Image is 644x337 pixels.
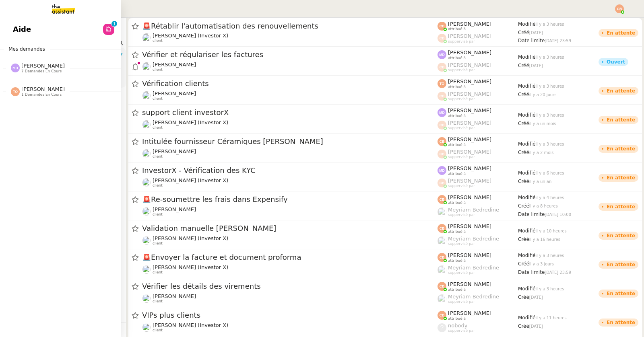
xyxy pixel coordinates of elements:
[448,21,491,27] span: [PERSON_NAME]
[448,236,499,242] span: Meyriam Bedredine
[448,172,466,176] span: attribué à
[438,50,446,59] img: svg
[438,108,446,117] img: svg
[142,62,438,72] app-user-detailed-label: client
[438,207,518,217] app-user-label: suppervisé par
[448,201,466,205] span: attribué à
[518,261,529,267] span: Créé
[438,311,446,320] img: svg
[518,294,529,300] span: Créé
[142,120,151,129] img: users%2FUWPTPKITw0gpiMilXqRXG5g9gXH3%2Favatar%2F405ab820-17f5-49fd-8f81-080694535f4d
[536,171,564,175] span: il y a 6 heures
[153,212,163,217] span: client
[518,286,536,292] span: Modifié
[536,195,564,200] span: il y a 4 heures
[536,316,567,320] span: il y a 11 heures
[21,86,65,92] span: [PERSON_NAME]
[438,253,446,262] img: svg
[615,4,624,13] img: svg
[153,154,163,159] span: client
[153,299,163,304] span: client
[142,33,438,43] app-user-detailed-label: client
[438,78,518,89] app-user-label: attribué à
[153,264,228,270] span: [PERSON_NAME] (Investor X)
[438,79,446,88] img: svg
[448,223,491,229] span: [PERSON_NAME]
[153,183,163,188] span: client
[448,143,466,147] span: attribué à
[142,225,438,232] span: Validation manuelle [PERSON_NAME]
[438,236,446,245] img: users%2FaellJyylmXSg4jqeVbanehhyYJm1%2Favatar%2Fprofile-pic%20(4).png
[153,39,163,43] span: client
[448,178,491,184] span: [PERSON_NAME]
[518,228,536,234] span: Modifié
[448,288,466,292] span: attribué à
[518,141,536,147] span: Modifié
[438,195,446,204] img: svg
[438,236,518,246] app-user-label: suppervisé par
[448,155,475,159] span: suppervisé par
[142,206,438,217] app-user-detailed-label: client
[153,68,163,72] span: client
[438,107,518,118] app-user-label: attribué à
[448,184,475,188] span: suppervisé par
[142,236,151,245] img: users%2FUWPTPKITw0gpiMilXqRXG5g9gXH3%2Favatar%2F405ab820-17f5-49fd-8f81-080694535f4d
[448,120,491,126] span: [PERSON_NAME]
[142,80,438,87] span: Vérification clients
[529,150,554,155] span: il y a 2 mois
[518,63,529,68] span: Créé
[536,84,564,88] span: il y a 3 heures
[607,146,635,151] div: En attente
[518,38,545,43] span: Date limite
[21,69,62,74] span: 7 demandes en cours
[448,242,475,246] span: suppervisé par
[438,22,446,31] img: svg
[448,265,499,271] span: Meyriam Bedredine
[142,195,151,203] span: 🚨
[142,283,438,290] span: Vérifier les détails des virements
[448,27,466,31] span: attribué à
[448,207,499,213] span: Meyriam Bedredine
[518,30,529,35] span: Créé
[153,33,228,39] span: [PERSON_NAME] (Investor X)
[448,310,491,316] span: [PERSON_NAME]
[607,117,635,122] div: En attente
[438,323,518,333] app-user-label: suppervisé par
[438,121,446,129] img: svg
[142,91,151,100] img: users%2F9mvJqJUvllffspLsQzytnd0Nt4c2%2Favatar%2F82da88e3-d90d-4e39-b37d-dcb7941179ae
[142,294,151,303] img: users%2F9mvJqJUvllffspLsQzytnd0Nt4c2%2Favatar%2F82da88e3-d90d-4e39-b37d-dcb7941179ae
[536,287,564,291] span: il y a 3 heures
[518,236,529,242] span: Créé
[536,22,564,27] span: il y a 3 heures
[438,281,518,292] app-user-label: attribué à
[518,269,545,275] span: Date limite
[607,262,635,267] div: En attente
[438,208,446,216] img: users%2FaellJyylmXSg4jqeVbanehhyYJm1%2Favatar%2Fprofile-pic%20(4).png
[142,90,438,101] app-user-detailed-label: client
[518,212,545,217] span: Date limite
[438,136,518,147] app-user-label: attribué à
[111,21,117,27] nz-badge-sup: 1
[607,204,635,209] div: En attente
[142,264,438,275] app-user-detailed-label: client
[529,237,560,242] span: il y a 16 heures
[142,178,151,187] img: users%2FUWPTPKITw0gpiMilXqRXG5g9gXH3%2Favatar%2F405ab820-17f5-49fd-8f81-080694535f4d
[448,165,491,171] span: [PERSON_NAME]
[448,300,475,304] span: suppervisé par
[518,54,536,60] span: Modifié
[153,125,163,130] span: client
[142,207,151,216] img: users%2FrxcTinYCQST3nt3eRyMgQ024e422%2Favatar%2Fa0327058c7192f72952294e6843542370f7921c3.jpg
[153,148,196,154] span: [PERSON_NAME]
[142,323,151,332] img: users%2FUWPTPKITw0gpiMilXqRXG5g9gXH3%2Favatar%2F405ab820-17f5-49fd-8f81-080694535f4d
[153,270,163,275] span: client
[438,91,518,101] app-user-label: suppervisé par
[142,265,151,274] img: users%2FUWPTPKITw0gpiMilXqRXG5g9gXH3%2Favatar%2F405ab820-17f5-49fd-8f81-080694535f4d
[536,113,564,117] span: il y a 3 heures
[438,282,446,291] img: svg
[153,90,196,97] span: [PERSON_NAME]
[448,126,475,130] span: suppervisé par
[142,253,151,261] span: 🚨
[529,204,558,208] span: il y a 8 heures
[142,167,438,174] span: InvestorX - Vérification des KYC
[438,265,446,274] img: users%2FaellJyylmXSg4jqeVbanehhyYJm1%2Favatar%2Fprofile-pic%20(4).png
